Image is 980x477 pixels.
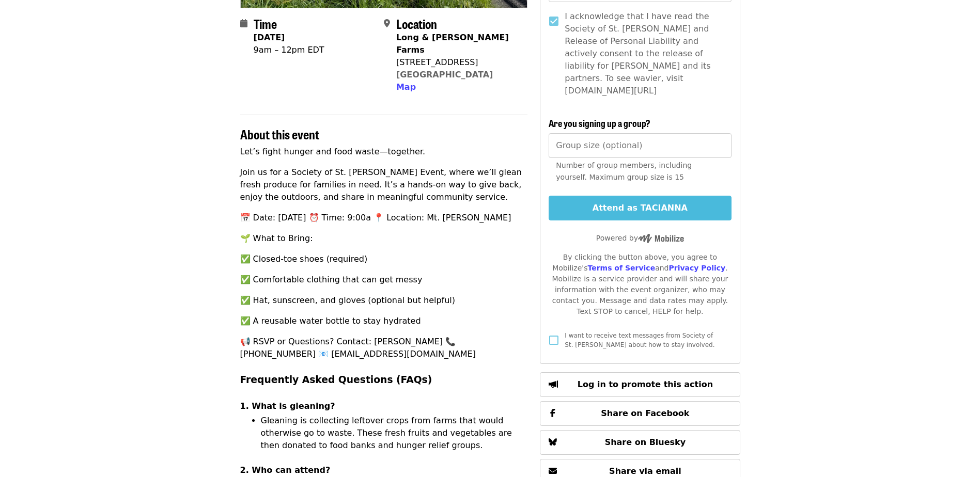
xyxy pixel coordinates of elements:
[240,125,319,143] span: About this event
[396,33,509,55] strong: Long & [PERSON_NAME] Farms
[254,14,277,33] span: Time
[668,264,725,272] a: Privacy Policy
[609,466,681,476] span: Share via email
[549,252,731,317] div: By clicking the button above, you agree to Mobilize's and . Mobilize is a service provider and wi...
[396,82,416,92] span: Map
[240,166,528,203] p: Join us for a Society of St. [PERSON_NAME] Event, where we’ll glean fresh produce for families in...
[596,234,684,242] span: Powered by
[605,437,686,447] span: Share on Bluesky
[254,33,285,42] strong: [DATE]
[240,315,528,327] p: ✅ A reusable water bottle to stay hydrated
[240,146,528,158] p: Let’s fight hunger and food waste—together.
[396,81,416,93] button: Map
[556,161,692,181] span: Number of group members, including yourself. Maximum group size is 15
[384,19,390,28] i: map-marker-alt icon
[601,408,689,418] span: Share on Facebook
[240,336,528,360] p: 📢 RSVP or Questions? Contact: [PERSON_NAME] 📞 [PHONE_NUMBER] 📧 [EMAIL_ADDRESS][DOMAIN_NAME]
[240,212,528,224] p: 📅 Date: [DATE] ⏰ Time: 9:00a 📍 Location: Mt. [PERSON_NAME]
[396,70,493,79] a: [GEOGRAPHIC_DATA]
[240,274,528,286] p: ✅ Comfortable clothing that can get messy
[549,133,731,158] input: [object Object]
[254,44,324,56] div: 9am – 12pm EDT
[240,232,528,245] p: 🌱 What to Bring:
[540,372,740,397] button: Log in to promote this action
[549,116,650,130] span: Are you signing up a group?
[396,14,437,33] span: Location
[565,332,714,348] span: I want to receive text messages from Society of St. [PERSON_NAME] about how to stay involved.
[540,430,740,455] button: Share on Bluesky
[578,379,713,389] span: Log in to promote this action
[240,464,528,476] h4: 2. Who can attend?
[240,400,528,412] h4: 1. What is gleaning?
[587,264,655,272] a: Terms of Service
[549,196,731,220] button: Attend as TACIANNA
[540,401,740,426] button: Share on Facebook
[638,234,684,243] img: Powered by Mobilize
[565,10,723,97] span: I acknowledge that I have read the Society of St. [PERSON_NAME] and Release of Personal Liability...
[261,415,528,452] li: Gleaning is collecting leftover crops from farms that would otherwise go to waste. These fresh fr...
[396,56,519,69] div: [STREET_ADDRESS]
[240,294,528,307] p: ✅ Hat, sunscreen, and gloves (optional but helpful)
[240,253,528,265] p: ✅ Closed-toe shoes (required)
[240,373,528,387] h3: Frequently Asked Questions (FAQs)
[240,19,247,28] i: calendar icon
